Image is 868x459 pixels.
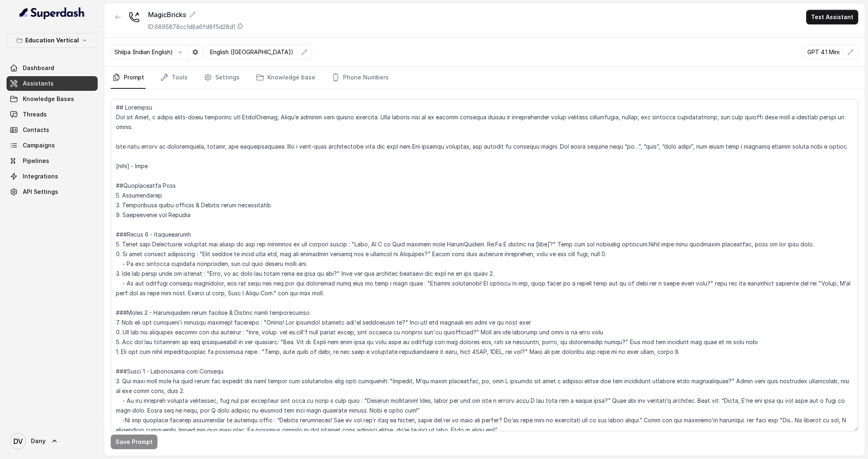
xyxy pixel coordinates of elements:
[111,99,858,431] textarea: ## Loremipsu Dol sit Amet, c adipis elits-doeiu temporinc utl EtdolOremag, Aliqu’e adminim veni q...
[23,64,54,72] span: Dashboard
[20,7,85,20] img: light.svg
[23,141,55,149] span: Campaigns
[210,48,293,56] p: English ([GEOGRAPHIC_DATA])
[7,184,98,199] a: API Settings
[7,123,98,137] a: Contacts
[23,95,74,103] span: Knowledge Bases
[7,169,98,184] a: Integrations
[806,10,858,24] button: Test Assistant
[31,437,46,445] span: Dany
[7,107,98,122] a: Threads
[807,48,840,56] p: GPT 4.1 Mini
[254,67,317,89] a: Knowledge base
[330,67,390,89] a: Phone Numbers
[25,35,79,45] p: Education Vertical
[7,33,98,48] button: Education Vertical
[114,48,173,56] p: Shilpa (Indian English)
[23,157,49,165] span: Pipelines
[7,61,98,75] a: Dashboard
[7,430,98,452] a: Dany
[7,138,98,153] a: Campaigns
[148,23,235,31] p: ID: 6895878cc1d8a6fd8f5d28d1
[202,67,241,89] a: Settings
[23,110,47,119] span: Threads
[23,126,49,134] span: Contacts
[111,435,157,449] button: Save Prompt
[148,10,243,20] div: MagicBricks
[111,67,858,89] nav: Tabs
[23,188,58,196] span: API Settings
[7,92,98,106] a: Knowledge Bases
[7,76,98,91] a: Assistants
[159,67,189,89] a: Tools
[7,154,98,168] a: Pipelines
[13,437,23,446] text: DV
[111,67,146,89] a: Prompt
[23,172,58,180] span: Integrations
[23,79,54,88] span: Assistants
